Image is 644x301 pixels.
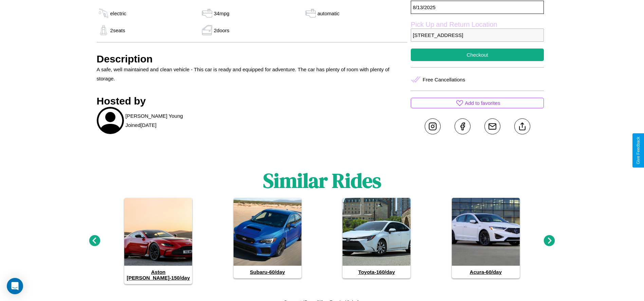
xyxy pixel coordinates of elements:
[343,198,410,278] a: Toyota-160/day
[423,75,465,84] p: Free Cancellations
[200,8,214,18] img: gas
[126,120,157,130] p: Joined [DATE]
[110,26,125,35] p: 2 seats
[214,26,229,35] p: 2 doors
[636,137,641,164] div: Give Feedback
[126,111,183,120] p: [PERSON_NAME] Young
[124,266,192,284] h4: Aston [PERSON_NAME] - 150 /day
[411,1,544,14] p: 8 / 13 / 2025
[452,198,520,278] a: Acura-60/day
[200,25,214,35] img: gas
[124,198,192,284] a: Aston [PERSON_NAME]-150/day
[97,8,110,18] img: gas
[234,198,301,278] a: Subaru-60/day
[263,167,381,194] h1: Similar Rides
[97,65,408,83] p: A safe, well maintained and clean vehicle - This car is ready and equipped for adventure. The car...
[452,266,520,278] h4: Acura - 60 /day
[411,49,544,61] button: Checkout
[411,29,544,42] p: [STREET_ADDRESS]
[411,98,544,108] button: Add to favorites
[214,9,229,18] p: 34 mpg
[343,266,410,278] h4: Toyota - 160 /day
[97,95,408,107] h3: Hosted by
[411,21,544,29] label: Pick Up and Return Location
[234,266,301,278] h4: Subaru - 60 /day
[97,53,408,65] h3: Description
[97,25,110,35] img: gas
[465,98,500,108] p: Add to favorites
[7,278,23,294] div: Open Intercom Messenger
[304,8,317,18] img: gas
[110,9,127,18] p: electric
[317,9,339,18] p: automatic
